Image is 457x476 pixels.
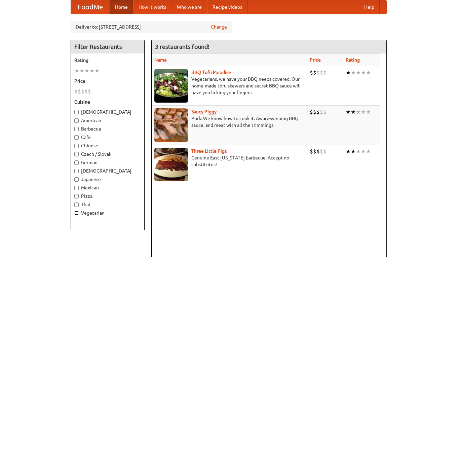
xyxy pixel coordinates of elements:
input: Cafe [74,135,79,140]
p: Vegetarians, we have your BBQ needs covered. Our home-made tofu skewers and secret BBQ sauce will... [154,76,304,96]
li: ★ [366,148,371,155]
a: Recipe videos [207,0,247,14]
li: $ [313,108,316,116]
li: ★ [356,69,361,76]
label: Japanese [74,176,141,183]
label: [DEMOGRAPHIC_DATA] [74,168,141,174]
li: ★ [361,108,366,116]
input: Chinese [74,144,79,148]
h4: Filter Restaurants [71,40,144,53]
a: Price [310,57,321,63]
li: ★ [356,108,361,116]
label: Barbecue [74,125,141,132]
li: $ [320,148,323,155]
li: $ [316,69,320,76]
p: Genuine East [US_STATE] barbecue. Accept no substitutes! [154,154,304,168]
li: ★ [94,67,100,74]
li: ★ [346,108,351,116]
label: Chinese [74,142,141,149]
h5: Rating [74,57,141,64]
li: $ [310,148,313,155]
p: Pork. We know how to cook it. Award-winning BBQ sauce, and meat with all the trimmings. [154,115,304,129]
li: ★ [89,67,94,74]
img: tofuparadise.jpg [154,69,188,103]
a: Rating [346,57,360,63]
li: ★ [346,148,351,155]
label: Cafe [74,134,141,141]
a: Saucy Piggy [191,109,217,114]
li: ★ [351,148,356,155]
div: Deliver to: [STREET_ADDRESS] [71,21,232,33]
a: FoodMe [71,0,110,14]
li: ★ [361,148,366,155]
li: $ [310,69,313,76]
input: [DEMOGRAPHIC_DATA] [74,110,79,114]
li: ★ [74,67,79,74]
li: $ [316,148,320,155]
li: ★ [351,69,356,76]
li: $ [313,69,316,76]
li: $ [323,108,327,116]
li: ★ [361,69,366,76]
a: How it works [133,0,172,14]
input: Czech / Slovak [74,152,79,156]
input: [DEMOGRAPHIC_DATA] [74,169,79,173]
li: $ [323,148,327,155]
a: Help [359,0,380,14]
a: Three Little Pigs [191,148,227,154]
li: ★ [346,69,351,76]
img: saucy.jpg [154,108,188,142]
li: ★ [356,148,361,155]
li: $ [81,88,84,95]
a: Change [211,24,227,30]
li: ★ [366,69,371,76]
h5: Price [74,78,141,84]
li: $ [313,148,316,155]
input: Vegetarian [74,211,79,215]
input: Japanese [74,177,79,182]
label: [DEMOGRAPHIC_DATA] [74,109,141,115]
h5: Cuisine [74,99,141,105]
li: ★ [366,108,371,116]
label: Czech / Slovak [74,151,141,157]
li: $ [320,69,323,76]
li: $ [88,88,91,95]
label: German [74,159,141,166]
input: Pizza [74,194,79,198]
ng-pluralize: 3 restaurants found! [155,43,210,50]
li: $ [84,88,88,95]
li: $ [310,108,313,116]
li: $ [323,69,327,76]
input: American [74,118,79,123]
input: Mexican [74,186,79,190]
input: German [74,160,79,165]
li: $ [74,88,78,95]
label: American [74,117,141,124]
input: Thai [74,203,79,207]
a: Name [154,57,167,63]
label: Vegetarian [74,210,141,216]
label: Mexican [74,184,141,191]
img: littlepigs.jpg [154,148,188,181]
input: Barbecue [74,127,79,131]
li: $ [316,108,320,116]
label: Pizza [74,193,141,199]
label: Thai [74,201,141,208]
li: ★ [84,67,89,74]
li: $ [78,88,81,95]
li: $ [320,108,323,116]
a: Who we are [172,0,207,14]
li: ★ [79,67,84,74]
a: BBQ Tofu Paradise [191,70,231,75]
li: ★ [351,108,356,116]
a: Home [110,0,133,14]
